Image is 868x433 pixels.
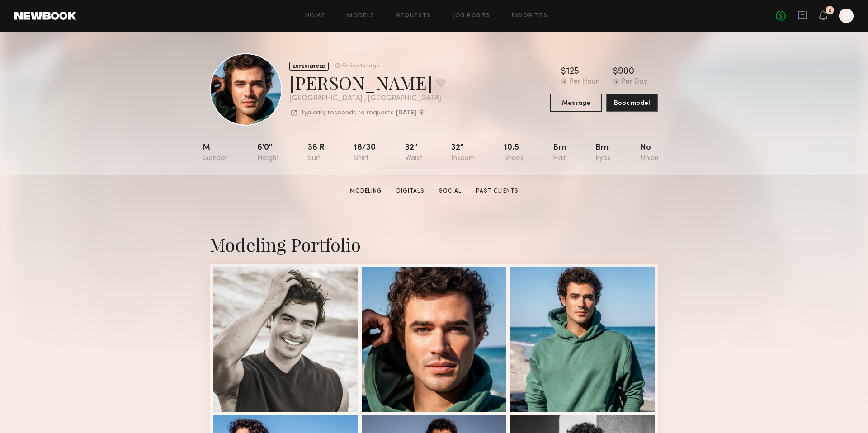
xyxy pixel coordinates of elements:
div: 32" [405,144,422,162]
div: 38 r [308,144,325,162]
div: 125 [566,67,579,76]
div: 900 [618,67,634,76]
a: Favorites [512,13,547,19]
div: 10.5 [504,144,524,162]
div: $ [613,67,618,76]
div: 32" [451,144,475,162]
a: Digitals [393,187,428,195]
b: [DATE] [396,110,416,116]
p: Typically responds to requests [301,110,394,116]
a: Modeling [346,187,386,195]
a: Social [435,187,465,195]
div: 6'0" [257,144,279,162]
a: Requests [396,13,431,19]
div: No [640,144,658,162]
a: Job Posts [453,13,491,19]
button: Book model [606,94,658,112]
a: B [839,9,854,23]
div: Brn [595,144,611,162]
a: Past Clients [472,187,522,195]
div: 18/30 [354,144,376,162]
div: [GEOGRAPHIC_DATA] , [GEOGRAPHIC_DATA] [289,95,446,103]
div: M [203,144,228,162]
div: [PERSON_NAME] [289,71,446,94]
div: $ [561,67,566,76]
div: Modeling Portfolio [210,232,658,256]
a: Models [347,13,374,19]
div: Per Day [621,78,647,86]
button: Message [550,94,602,112]
a: Home [305,13,325,19]
div: EXPERIENCED [289,62,329,71]
div: Brn [553,144,566,162]
div: Per Hour [569,78,599,86]
div: 2 [828,8,831,13]
div: Online 1hr ago [342,63,379,69]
